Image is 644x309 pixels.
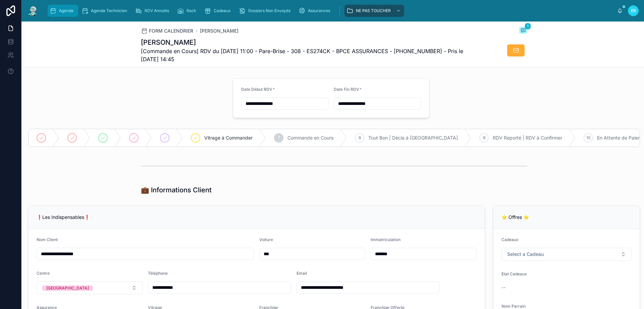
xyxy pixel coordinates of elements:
a: Agenda Technicien [79,5,132,17]
span: Commande en Cours [287,134,333,141]
span: [Commande en Cours] RDV du [DATE] 11:00 - Pare-Brise - 308 - ES274CK - BPCE ASSURANCES - [PHONE_N... [141,47,477,63]
span: Agenda Technicien [91,8,127,13]
h1: 💼 Informations Client [141,185,212,195]
span: Select a Cadeau [507,251,544,258]
a: Agenda [48,5,78,17]
span: RDV Reporté | RDV à Confirmer [493,134,562,141]
button: Select Button [501,248,632,261]
a: [PERSON_NAME] [200,28,238,34]
span: RDV Annulés [145,8,169,13]
a: RDV Annulés [133,5,174,17]
span: FORM CALENDRIER [149,28,193,34]
span: Dossiers Non Envoyés [248,8,290,13]
span: 9 [483,135,485,141]
span: Email [297,271,307,276]
span: Nom Client [37,237,58,242]
span: Etat Cadeaux [501,271,527,276]
span: Rack [186,8,196,13]
span: ⭐ Offres ⭐ [501,214,529,220]
span: Date Début RDV [241,87,272,92]
a: FORM CALENDRIER [141,28,193,34]
span: ❗Les Indispensables❗ [37,214,90,220]
span: 1 [525,23,531,30]
div: [GEOGRAPHIC_DATA] [46,285,89,291]
span: Cadeaux [214,8,231,13]
span: 8 [359,135,361,141]
span: Cadeaux [501,237,519,242]
a: Cadeaux [202,5,235,17]
span: Téléphone [148,271,168,276]
span: Nom Parrain [501,304,526,309]
button: Select Button [37,281,143,294]
span: 10 [586,135,591,141]
span: ER [631,8,636,13]
span: Centre [37,271,50,276]
button: 1 [519,27,527,35]
span: Tout Bon | Décla à [GEOGRAPHIC_DATA] [368,134,458,141]
a: Assurances [297,5,335,17]
span: 7 [278,135,280,141]
a: Dossiers Non Envoyés [237,5,295,17]
span: Agenda [59,8,73,13]
span: -- [501,284,505,291]
span: Date Fin RDV [334,87,359,92]
a: Rack [175,5,201,17]
span: Immatriculation [371,237,400,242]
span: Assurances [308,8,330,13]
h1: [PERSON_NAME] [141,38,477,47]
span: NE PAS TOUCHER [356,8,391,13]
span: Voiture [259,237,273,242]
img: App logo [27,5,39,16]
a: NE PAS TOUCHER [344,5,404,17]
div: scrollable content [44,3,617,18]
span: Vitrage à Commander [204,134,253,141]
